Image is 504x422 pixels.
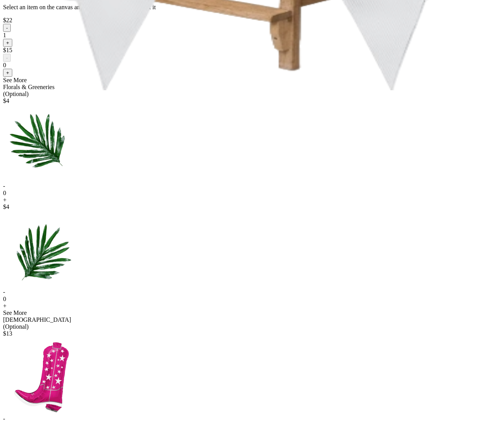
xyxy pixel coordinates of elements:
[3,296,501,303] div: 0
[3,337,80,414] img: -
[3,197,501,204] div: +
[3,98,501,104] div: $ 4
[3,190,501,197] div: 0
[3,210,80,287] img: -
[3,104,80,181] img: -
[3,309,501,316] div: See More
[3,330,501,337] div: $ 13
[3,84,501,98] div: Florals & Greeneries
[3,303,501,309] div: +
[3,91,501,98] div: (Optional)
[3,204,501,210] div: $ 4
[3,316,501,330] div: [DEMOGRAPHIC_DATA]
[3,183,501,190] div: -
[3,323,501,330] div: (Optional)
[3,289,501,296] div: -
